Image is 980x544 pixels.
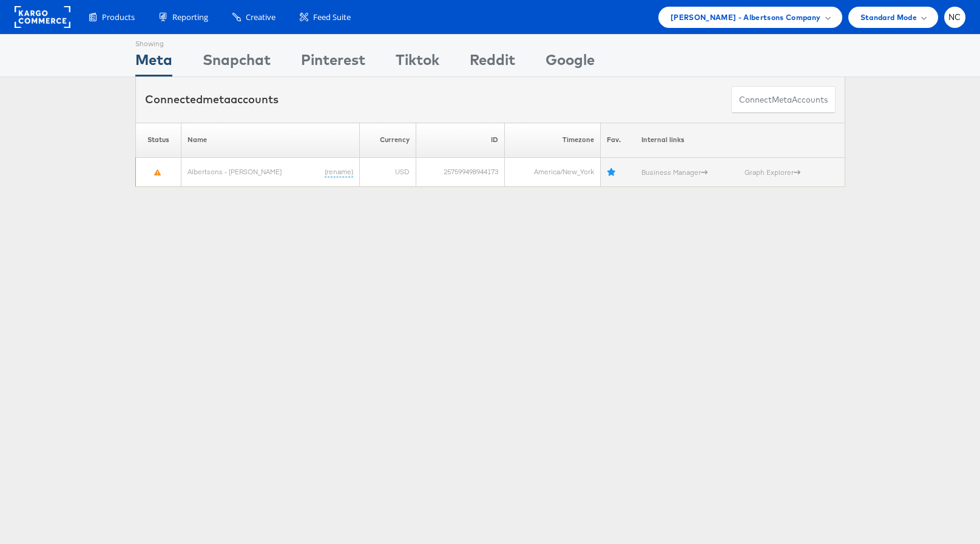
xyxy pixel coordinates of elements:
[203,92,231,106] span: meta
[731,86,836,114] button: ConnectmetaAccounts
[181,123,359,157] th: Name
[203,49,271,76] div: Snapchat
[470,49,515,76] div: Reddit
[772,94,792,106] span: meta
[172,12,208,23] span: Reporting
[948,13,961,21] span: NC
[301,49,365,76] div: Pinterest
[102,12,135,23] span: Products
[145,92,279,107] div: Connected accounts
[860,11,917,24] span: Standard Mode
[359,123,415,157] th: Currency
[135,123,181,157] th: Status
[546,49,595,76] div: Google
[135,49,172,76] div: Meta
[135,35,172,49] div: Showing
[416,157,504,186] td: 257599498944173
[313,12,351,23] span: Feed Suite
[671,11,821,24] span: [PERSON_NAME] - Albertsons Company
[359,157,415,186] td: USD
[416,123,504,157] th: ID
[504,157,600,186] td: America/New_York
[396,49,439,76] div: Tiktok
[745,167,800,176] a: Graph Explorer
[188,166,282,175] a: Albertsons - [PERSON_NAME]
[504,123,600,157] th: Timezone
[325,166,353,177] a: (rename)
[246,12,275,23] span: Creative
[641,167,708,176] a: Business Manager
